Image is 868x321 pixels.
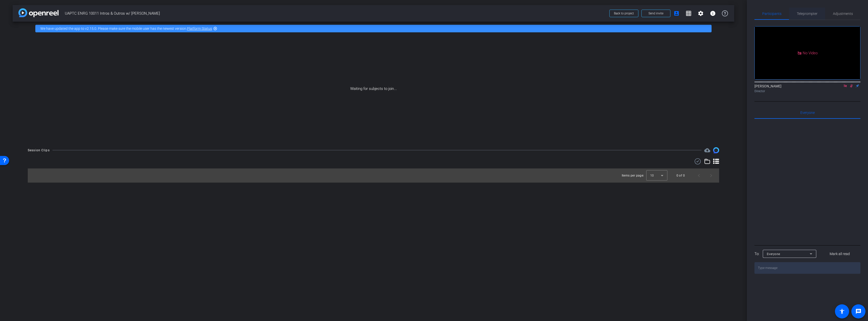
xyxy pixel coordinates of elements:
[641,10,670,17] button: Send invite
[213,27,217,31] mat-icon: highlight_off
[803,51,818,55] span: No Video
[693,169,705,182] button: Previous page
[754,251,759,257] div: To:
[622,173,644,178] div: Items per page:
[13,35,734,142] div: Waiting for subjects to join...
[800,111,815,114] span: Everyone
[614,12,634,15] span: Back to project
[704,147,710,153] mat-icon: cloud_upload
[767,252,780,256] span: Everyone
[676,173,685,178] div: 0 of 0
[762,12,781,15] span: Participants
[686,10,692,16] mat-icon: grid_on
[705,169,717,182] button: Next page
[704,147,710,153] span: Destinations for your clips
[609,10,638,17] button: Back to project
[187,27,212,31] a: Platform Status
[35,25,712,32] div: We have updated the app to v2.15.0. Please make sure the mobile user has the newest version.
[65,8,606,18] span: UAPTC ENRG 10011 Intros & Outros w/ [PERSON_NAME]
[28,148,50,153] div: Session Clips
[18,8,59,17] img: app-logo
[855,308,861,314] mat-icon: message
[710,10,716,16] mat-icon: info
[713,147,719,153] img: Session clips
[648,11,663,15] span: Send invite
[673,10,680,16] mat-icon: account_box
[819,249,861,258] button: Mark all read
[754,89,860,93] div: Director
[833,12,853,15] span: Adjustments
[797,12,818,15] span: Teleprompter
[698,10,704,16] mat-icon: settings
[830,251,850,257] span: Mark all read
[754,84,860,93] div: [PERSON_NAME]
[839,308,845,314] mat-icon: accessibility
